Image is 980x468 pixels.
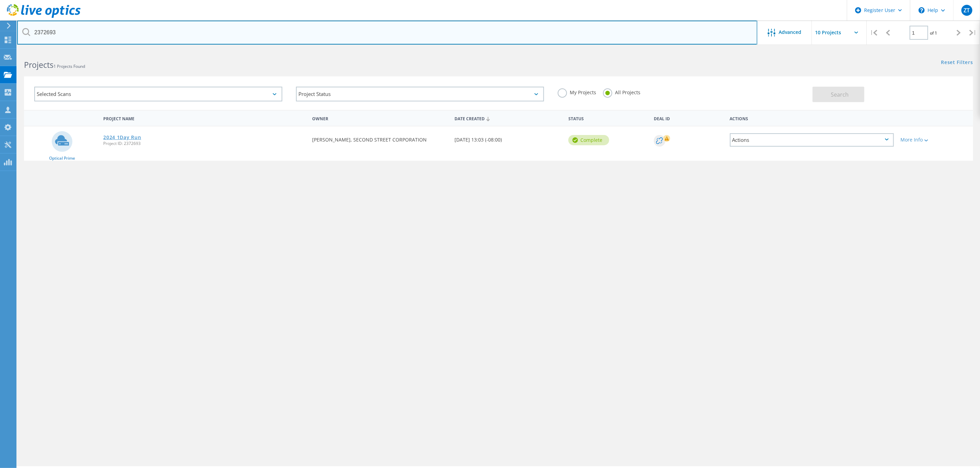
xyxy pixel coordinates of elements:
span: Search [831,91,849,98]
span: Advanced [779,30,802,35]
span: Project ID: 2372693 [103,141,305,146]
div: Actions [727,112,897,124]
div: | [966,21,980,45]
span: 1 Projects Found [54,63,85,69]
svg: \n [919,7,925,13]
div: Deal Id [650,112,726,124]
span: Optical Prime [49,156,75,160]
div: More Info [901,137,970,142]
div: Selected Scans [34,87,282,101]
div: Actions [730,133,894,147]
label: All Projects [603,88,640,95]
button: Search [813,87,864,102]
input: Search projects by name, owner, ID, company, etc [17,21,757,45]
a: 2024 1Day Run [103,135,141,140]
div: Status [565,112,650,124]
div: Owner [309,112,451,124]
div: [DATE] 13:03 (-08:00) [451,126,565,149]
div: Project Name [100,112,309,124]
div: | [867,21,881,45]
b: Projects [24,59,54,70]
span: of 1 [930,30,937,36]
a: Reset Filters [941,60,973,66]
label: My Projects [558,88,596,95]
div: [PERSON_NAME], SECOND STREET CORPORATION [309,126,451,149]
div: Complete [568,135,609,145]
div: Date Created [451,112,565,125]
span: ZT [964,8,970,13]
a: Live Optics Dashboard [7,14,81,19]
div: Project Status [296,87,544,101]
